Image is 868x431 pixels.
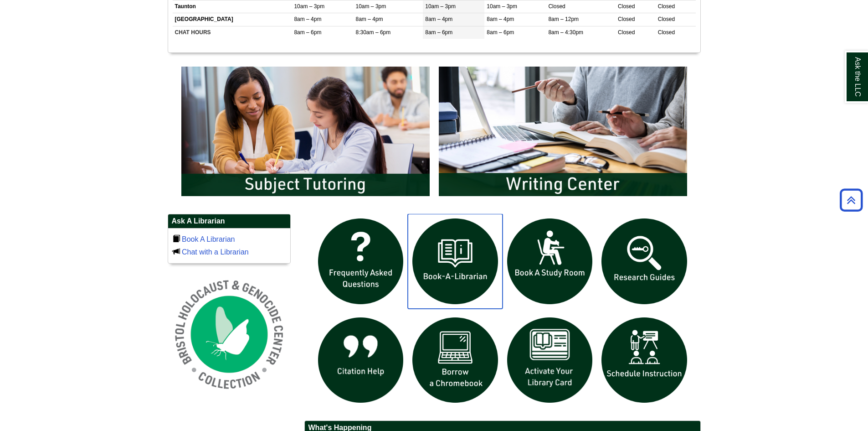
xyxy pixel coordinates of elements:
[597,214,692,309] img: Research Guides icon links to research guides web page
[487,29,514,36] span: 8am – 6pm
[548,16,579,22] span: 8am – 12pm
[177,62,692,205] div: slideshow
[425,29,452,36] span: 8am – 6pm
[173,13,292,26] td: [GEOGRAPHIC_DATA]
[425,16,452,22] span: 8am – 4pm
[548,29,583,36] span: 8am – 4:30pm
[503,313,597,408] img: activate Library Card icon links to form to activate student ID into library card
[177,62,434,201] img: Subject Tutoring Information
[294,16,321,22] span: 8am – 4pm
[548,3,565,10] span: Closed
[425,3,456,10] span: 10am – 3pm
[313,313,408,408] img: citation help icon links to citation help guide page
[618,16,635,22] span: Closed
[658,29,675,36] span: Closed
[658,16,675,22] span: Closed
[618,29,635,36] span: Closed
[503,214,597,309] img: book a study room icon links to book a study room web page
[173,26,292,39] td: CHAT HOURS
[313,214,408,309] img: frequently asked questions
[168,214,290,228] h2: Ask A Librarian
[487,3,517,10] span: 10am – 3pm
[837,194,866,206] a: Back to Top
[294,3,324,10] span: 10am – 3pm
[294,29,321,36] span: 8am – 6pm
[356,3,386,10] span: 10am – 3pm
[434,62,692,201] img: Writing Center Information
[408,214,503,309] img: Book a Librarian icon links to book a librarian web page
[182,248,249,256] a: Chat with a Librarian
[168,273,291,396] img: Holocaust and Genocide Collection
[356,16,383,22] span: 8am – 4pm
[182,235,235,243] a: Book A Librarian
[408,313,503,408] img: Borrow a chromebook icon links to the borrow a chromebook web page
[356,29,391,36] span: 8:30am – 6pm
[313,214,692,411] div: slideshow
[173,0,292,13] td: Taunton
[487,16,514,22] span: 8am – 4pm
[597,313,692,408] img: For faculty. Schedule Library Instruction icon links to form.
[658,3,675,10] span: Closed
[618,3,635,10] span: Closed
